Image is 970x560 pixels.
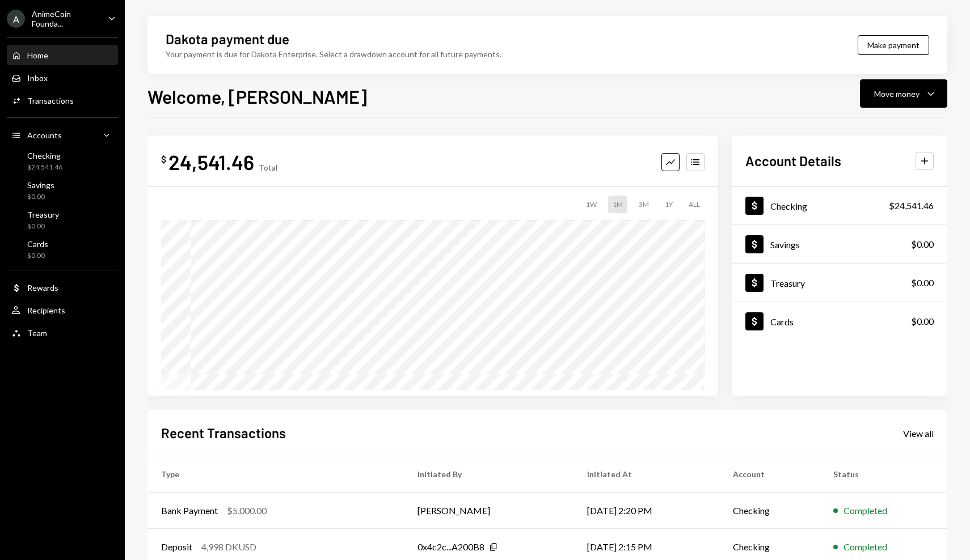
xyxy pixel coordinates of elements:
[858,35,929,55] button: Make payment
[168,149,254,175] div: 24,541.46
[7,277,118,298] a: Rewards
[732,186,947,224] a: Checking$24,541.46
[27,251,48,261] div: $0.00
[911,237,934,251] div: $0.00
[27,306,65,315] div: Recipients
[161,504,218,517] div: Bank Payment
[201,540,256,554] div: 4,998 DKUSD
[27,130,62,140] div: Accounts
[820,456,947,493] th: Status
[732,264,947,302] a: Treasury$0.00
[7,125,118,145] a: Accounts
[911,276,934,290] div: $0.00
[770,201,807,211] div: Checking
[732,225,947,263] a: Savings$0.00
[27,151,62,160] div: Checking
[911,315,934,328] div: $0.00
[903,427,934,439] a: View all
[147,85,367,108] h1: Welcome, [PERSON_NAME]
[27,50,48,60] div: Home
[7,206,118,234] a: Treasury$0.00
[7,67,118,88] a: Inbox
[7,323,118,343] a: Team
[7,90,118,111] a: Transactions
[161,423,286,442] h2: Recent Transactions
[227,504,267,517] div: $5,000.00
[7,147,118,175] a: Checking$24,541.46
[161,540,192,554] div: Deposit
[732,302,947,340] a: Cards$0.00
[27,96,74,105] div: Transactions
[903,428,934,439] div: View all
[660,196,677,213] div: 1Y
[32,9,99,28] div: AnimeCoin Founda...
[770,278,805,289] div: Treasury
[860,79,947,108] button: Move money
[770,239,800,250] div: Savings
[27,192,54,202] div: $0.00
[719,493,820,529] td: Checking
[573,456,720,493] th: Initiated At
[844,540,887,554] div: Completed
[404,456,573,493] th: Initiated By
[7,45,118,65] a: Home
[745,151,841,170] h2: Account Details
[7,300,118,320] a: Recipients
[770,316,794,327] div: Cards
[7,236,118,263] a: Cards$0.00
[417,540,484,554] div: 0x4c2c...A200B8
[27,328,47,338] div: Team
[147,456,404,493] th: Type
[27,210,59,219] div: Treasury
[161,154,166,165] div: $
[166,48,501,60] div: Your payment is due for Dakota Enterprise. Select a drawdown account for all future payments.
[7,177,118,204] a: Savings$0.00
[889,199,934,213] div: $24,541.46
[608,196,627,213] div: 1M
[27,283,58,292] div: Rewards
[634,196,653,213] div: 3M
[573,493,720,529] td: [DATE] 2:20 PM
[27,73,48,83] div: Inbox
[404,493,573,529] td: [PERSON_NAME]
[844,504,887,517] div: Completed
[874,88,920,100] div: Move money
[27,222,59,231] div: $0.00
[166,29,289,48] div: Dakota payment due
[27,163,62,172] div: $24,541.46
[719,456,820,493] th: Account
[581,196,601,213] div: 1W
[259,163,277,172] div: Total
[684,196,705,213] div: ALL
[7,10,25,28] div: A
[27,180,54,190] div: Savings
[27,239,48,249] div: Cards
